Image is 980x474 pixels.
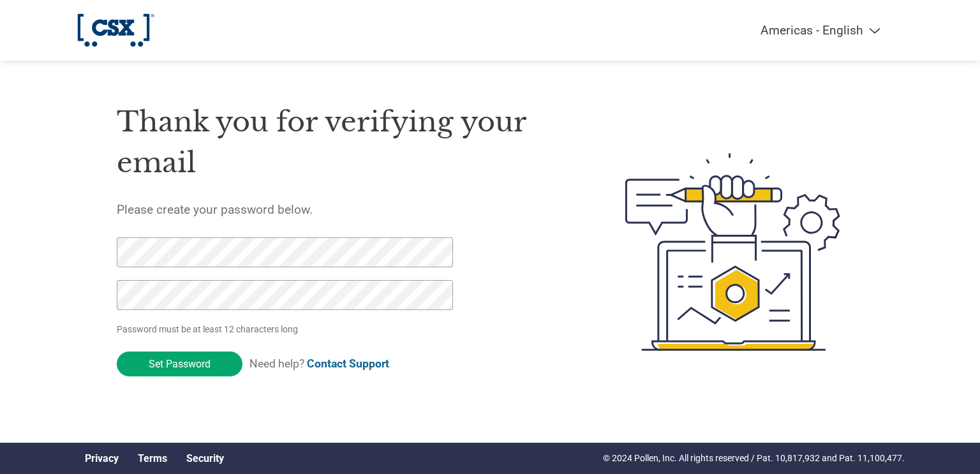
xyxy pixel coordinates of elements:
[249,357,389,370] span: Need help?
[75,13,157,48] img: CSX
[603,452,905,465] p: © 2024 Pollen, Inc. All rights reserved / Pat. 10,817,932 and Pat. 11,100,477.
[85,452,119,464] a: Privacy
[307,357,389,370] a: Contact Support
[117,323,457,336] p: Password must be at least 12 characters long
[138,452,167,464] a: Terms
[117,101,565,184] h1: Thank you for verifying your email
[186,452,224,464] a: Security
[602,83,864,421] img: create-password
[117,352,242,376] input: Set Password
[117,202,565,217] h5: Please create your password below.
